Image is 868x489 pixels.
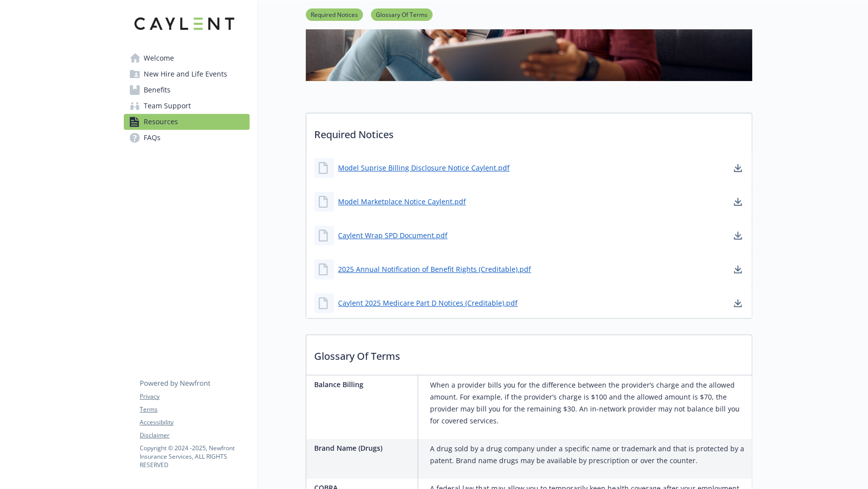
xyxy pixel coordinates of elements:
span: FAQs [144,130,161,146]
a: Disclaimer [140,431,249,440]
a: Glossary Of Terms [371,9,433,19]
a: Model Marketplace Notice Caylent.pdf [338,196,466,207]
a: download document [732,297,744,309]
p: Glossary Of Terms [306,335,752,372]
a: Resources [124,114,250,130]
p: When a provider bills you for the difference between the provider’s charge and the allowed amount... [430,379,748,427]
p: Balance Billing [314,379,414,390]
p: Required Notices [306,113,752,150]
a: FAQs [124,130,250,146]
p: Brand Name (Drugs) [314,443,414,453]
a: Benefits [124,82,250,98]
span: Benefits [144,82,171,98]
a: Privacy [140,392,249,401]
span: Resources [144,114,178,130]
a: download document [732,230,744,242]
a: Terms [140,405,249,414]
span: New Hire and Life Events [144,66,227,82]
a: New Hire and Life Events [124,66,250,82]
a: download document [732,162,744,174]
a: Caylent Wrap SPD Document.pdf [338,230,447,241]
a: download document [732,196,744,208]
a: Caylent 2025 Medicare Part D Notices (Creditable).pdf [338,298,518,308]
a: Accessibility [140,418,249,427]
a: 2025 Annual Notification of Benefit Rights (Creditable).pdf [338,264,531,274]
p: A drug sold by a drug company under a specific name or trademark and that is protected by a paten... [430,443,748,467]
span: Welcome [144,50,174,66]
a: Team Support [124,98,250,114]
span: Team Support [144,98,191,114]
a: Required Notices [306,9,363,19]
a: Welcome [124,50,250,66]
p: Copyright © 2024 - 2025 , Newfront Insurance Services, ALL RIGHTS RESERVED [140,444,249,469]
a: Model Suprise Billing Disclosure Notice Caylent.pdf [338,163,510,173]
a: download document [732,263,744,275]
